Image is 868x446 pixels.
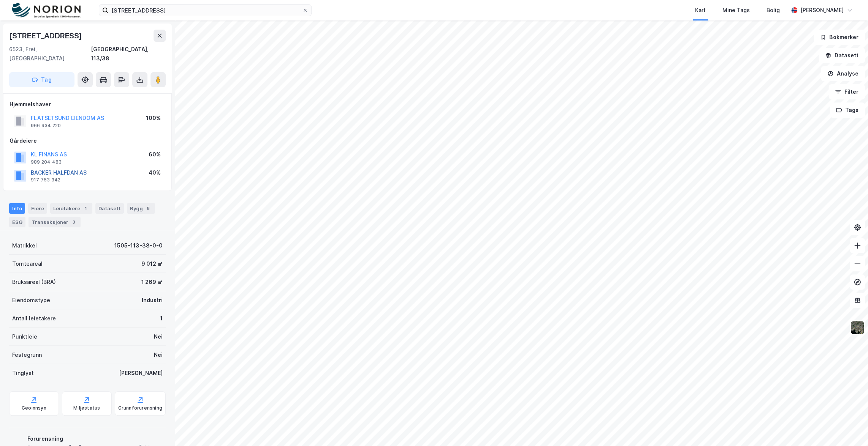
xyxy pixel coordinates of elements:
[767,6,780,15] div: Bolig
[50,203,92,214] div: Leietakere
[73,405,100,411] div: Miljøstatus
[114,241,163,250] div: 1505-113-38-0-0
[9,45,91,63] div: 6523, Frei, [GEOGRAPHIC_DATA]
[12,259,43,268] div: Tomteareal
[695,6,706,15] div: Kart
[9,217,25,227] div: ESG
[800,6,844,15] div: [PERSON_NAME]
[28,203,47,214] div: Eiere
[12,332,37,341] div: Punktleie
[144,205,152,212] div: 6
[819,48,865,63] button: Datasett
[91,45,166,63] div: [GEOGRAPHIC_DATA], 113/38
[9,72,74,87] button: Tag
[108,5,302,16] input: Søk på adresse, matrikkel, gårdeiere, leietakere eller personer
[9,203,25,214] div: Info
[830,410,868,446] div: Kontrollprogram for chat
[12,277,56,287] div: Bruksareal (BRA)
[828,84,865,99] button: Filter
[160,314,163,323] div: 1
[27,434,163,443] div: Forurensning
[82,205,89,212] div: 1
[12,369,34,378] div: Tinglyst
[722,6,750,15] div: Mine Tags
[850,320,865,335] img: 9k=
[830,410,868,446] iframe: Chat Widget
[70,218,78,226] div: 3
[149,168,161,177] div: 40%
[10,100,165,109] div: Hjemmelshaver
[141,277,163,287] div: 1 269 ㎡
[12,241,37,250] div: Matrikkel
[118,405,162,411] div: Grunnforurensning
[127,203,155,214] div: Bygg
[31,177,60,183] div: 917 753 342
[12,314,56,323] div: Antall leietakere
[821,66,865,81] button: Analyse
[29,217,81,227] div: Transaksjoner
[154,332,163,341] div: Nei
[141,259,163,268] div: 9 012 ㎡
[95,203,124,214] div: Datasett
[12,350,42,359] div: Festegrunn
[22,405,46,411] div: Geoinnsyn
[31,123,61,129] div: 966 934 220
[31,159,62,165] div: 989 204 483
[9,30,84,42] div: [STREET_ADDRESS]
[154,350,163,359] div: Nei
[814,30,865,45] button: Bokmerker
[12,3,81,18] img: norion-logo.80e7a08dc31c2e691866.png
[142,296,163,305] div: Industri
[149,150,161,159] div: 60%
[10,136,165,145] div: Gårdeiere
[119,369,163,378] div: [PERSON_NAME]
[12,296,50,305] div: Eiendomstype
[830,102,865,118] button: Tags
[146,113,161,123] div: 100%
